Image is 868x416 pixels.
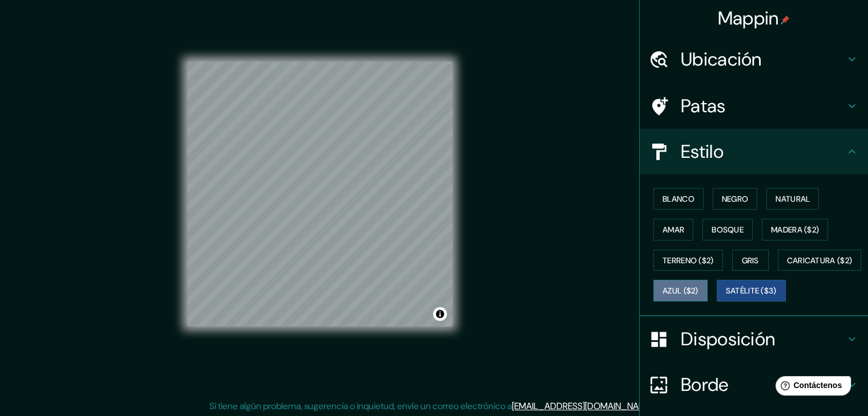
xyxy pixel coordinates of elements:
[653,188,704,210] button: Blanco
[726,286,777,296] font: Satélite ($3)
[778,250,862,271] button: Caricatura ($2)
[766,188,819,210] button: Natural
[713,188,758,210] button: Negro
[771,225,819,235] font: Madera ($2)
[781,15,790,25] img: pin-icon.png
[681,327,775,351] font: Disposición
[653,280,708,301] button: Azul ($2)
[732,250,769,271] button: Gris
[776,194,810,204] font: Natural
[681,94,726,118] font: Patas
[663,194,695,204] font: Blanco
[762,219,828,240] button: Madera ($2)
[717,280,786,301] button: Satélite ($3)
[663,255,714,266] font: Terreno ($2)
[681,140,724,164] font: Estilo
[766,372,855,403] iframe: Lanzador de widgets de ayuda
[712,225,744,235] font: Bosque
[742,255,759,266] font: Gris
[663,286,699,296] font: Azul ($2)
[640,129,868,174] div: Estilo
[209,400,512,412] font: Si tiene algún problema, sugerencia o inquietud, envíe un correo electrónico a
[681,47,762,71] font: Ubicación
[433,307,447,321] button: Activar o desactivar atribución
[640,83,868,129] div: Patas
[663,225,684,235] font: Amar
[718,6,779,30] font: Mappin
[681,373,729,397] font: Borde
[653,250,723,271] button: Terreno ($2)
[722,194,749,204] font: Negro
[787,255,853,266] font: Caricatura ($2)
[653,219,693,240] button: Amar
[512,400,653,412] a: [EMAIL_ADDRESS][DOMAIN_NAME]
[187,62,453,327] canvas: Mapa
[640,36,868,82] div: Ubicación
[640,316,868,362] div: Disposición
[703,219,753,240] button: Bosque
[640,362,868,407] div: Borde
